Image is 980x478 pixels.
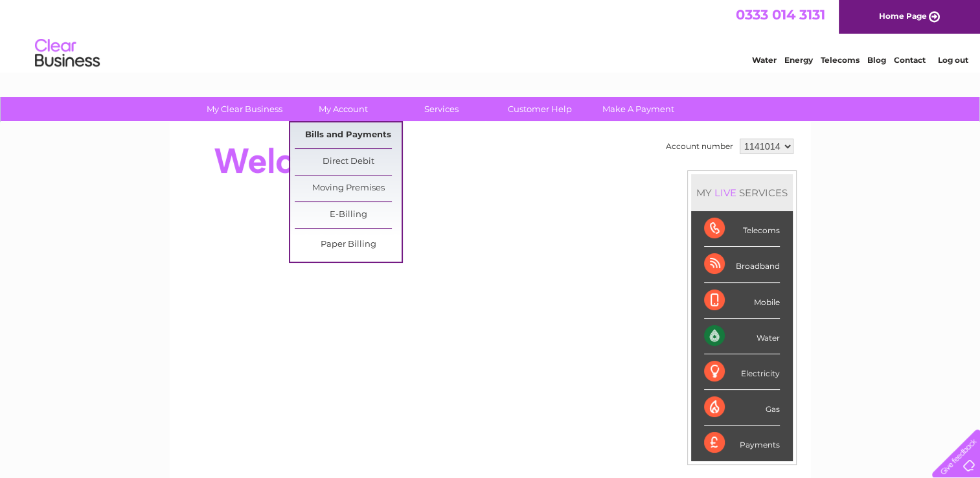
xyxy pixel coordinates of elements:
img: logo.png [34,34,100,73]
div: Clear Business is a trading name of Verastar Limited (registered in [GEOGRAPHIC_DATA] No. 3667643... [185,7,797,63]
a: Customer Help [486,97,593,121]
div: Water [704,319,780,354]
a: My Account [290,97,396,121]
a: Bills and Payments [295,122,402,148]
div: LIVE [712,187,739,199]
a: Services [388,97,495,121]
a: Paper Billing [295,232,402,258]
a: Contact [894,55,926,65]
a: Telecoms [821,55,860,65]
td: Account number [663,135,736,157]
div: MY SERVICES [691,174,793,211]
div: Mobile [704,283,780,319]
a: Moving Premises [295,176,402,201]
div: Payments [704,426,780,461]
div: Telecoms [704,211,780,247]
div: Electricity [704,354,780,390]
a: E-Billing [295,202,402,228]
div: Gas [704,390,780,426]
a: Make A Payment [585,97,692,121]
a: 0333 014 3131 [736,6,825,23]
a: Water [752,55,777,65]
a: Blog [867,55,886,65]
a: Energy [784,55,813,65]
div: Broadband [704,247,780,282]
a: My Clear Business [191,97,298,121]
a: Log out [937,55,968,65]
a: Direct Debit [295,149,402,175]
